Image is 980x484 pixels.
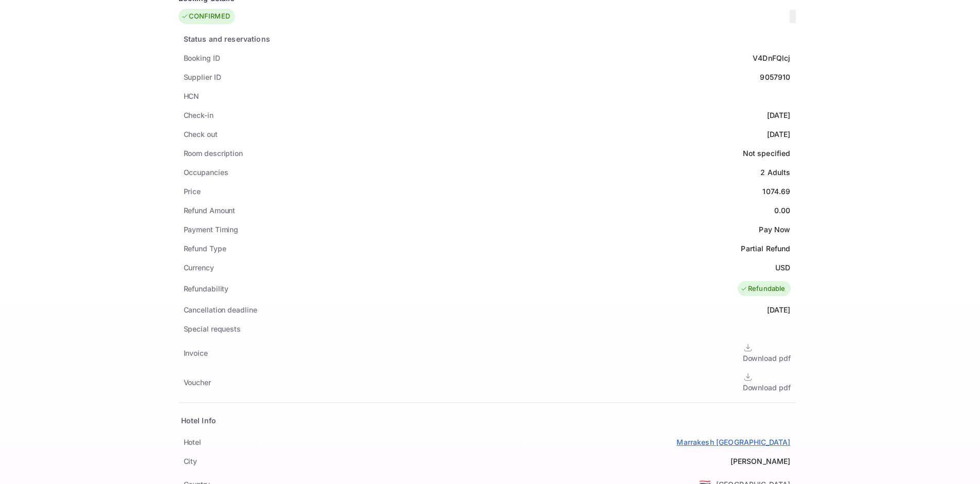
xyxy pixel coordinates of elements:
ya-tr-span: [PERSON_NAME] [730,457,791,465]
div: [DATE] [767,110,791,120]
ya-tr-span: Refund Amount [184,206,236,215]
a: Marrakesh [GEOGRAPHIC_DATA] [676,437,790,447]
ya-tr-span: Supplier ID [184,73,221,81]
ya-tr-span: Refundability [184,284,229,293]
ya-tr-span: HCN [184,92,200,100]
div: 0.00 [774,205,791,216]
div: 9057910 [760,72,790,82]
ya-tr-span: Occupancies [184,168,228,177]
ya-tr-span: Refund Type [184,244,226,253]
ya-tr-span: Payment Timing [184,225,239,234]
ya-tr-span: CONFIRMED [189,11,230,22]
div: [DATE] [767,304,791,315]
ya-tr-span: 2 [760,168,765,177]
ya-tr-span: Refundable [748,284,786,294]
ya-tr-span: City [184,457,198,465]
ya-tr-span: Adults [768,168,791,177]
ya-tr-span: Not specified [743,149,791,158]
div: [DATE] [767,129,791,140]
ya-tr-span: Status and reservations [184,34,270,43]
ya-tr-span: V4DnFQlcj [753,54,790,62]
ya-tr-span: Invoice [184,349,208,357]
ya-tr-span: Pay Now [759,225,790,234]
ya-tr-span: Hotel [184,438,202,446]
ya-tr-span: Room description [184,149,243,158]
ya-tr-span: Voucher [184,378,211,387]
ya-tr-span: Hotel Info [181,416,217,425]
ya-tr-span: Special requests [184,324,241,333]
ya-tr-span: Check out [184,130,218,139]
ya-tr-span: Cancellation deadline [184,305,257,314]
ya-tr-span: Partial Refund [741,244,790,253]
div: 1074.69 [762,186,790,197]
ya-tr-span: Download pdf [743,354,791,362]
ya-tr-span: Booking ID [184,54,220,62]
ya-tr-span: Check-in [184,111,213,119]
ya-tr-span: Marrakesh [GEOGRAPHIC_DATA] [676,438,790,446]
ya-tr-span: USD [775,263,790,272]
ya-tr-span: Download pdf [743,383,791,392]
ya-tr-span: Currency [184,263,214,272]
ya-tr-span: Price [184,187,201,196]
